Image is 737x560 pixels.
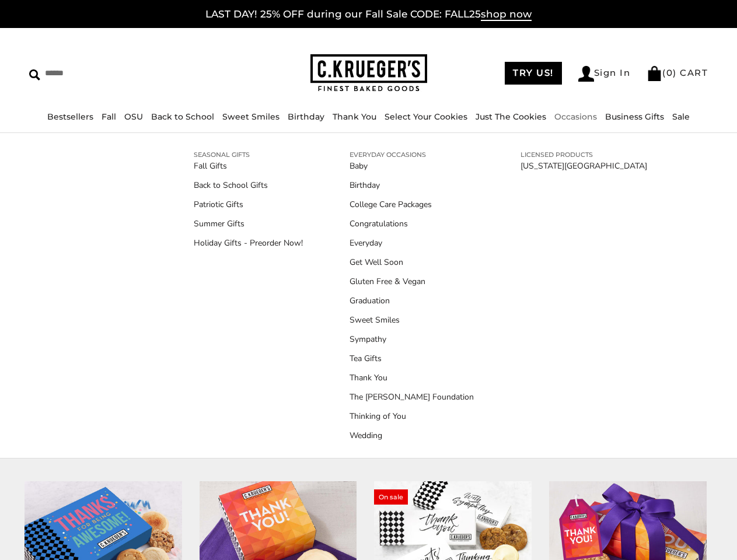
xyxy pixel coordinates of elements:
[194,160,303,172] a: Fall Gifts
[350,391,474,403] a: The [PERSON_NAME] Foundation
[350,410,474,422] a: Thinking of You
[578,66,631,82] a: Sign In
[47,111,93,122] a: Bestsellers
[124,111,143,122] a: OSU
[666,67,673,78] span: 0
[222,111,280,122] a: Sweet Smiles
[476,111,546,122] a: Just The Cookies
[9,516,121,551] iframe: Sign Up via Text for Offers
[350,275,474,288] a: Gluten Free & Vegan
[194,237,303,249] a: Holiday Gifts - Preorder Now!
[194,179,303,191] a: Back to School Gifts
[350,352,474,365] a: Tea Gifts
[310,54,427,92] img: C.KRUEGER'S
[350,333,474,345] a: Sympathy
[554,111,597,122] a: Occasions
[521,160,647,172] a: [US_STATE][GEOGRAPHIC_DATA]
[672,111,690,122] a: Sale
[205,8,532,21] a: LAST DAY! 25% OFF during our Fall Sale CODE: FALL25shop now
[29,69,40,80] img: Search
[194,198,303,211] a: Patriotic Gifts
[333,111,376,122] a: Thank You
[578,66,594,82] img: Account
[194,218,303,230] a: Summer Gifts
[350,179,474,191] a: Birthday
[350,314,474,326] a: Sweet Smiles
[151,111,214,122] a: Back to School
[350,237,474,249] a: Everyday
[505,62,562,85] a: TRY US!
[102,111,116,122] a: Fall
[521,149,647,160] a: LICENSED PRODUCTS
[350,372,474,384] a: Thank You
[647,66,662,81] img: Bag
[288,111,324,122] a: Birthday
[350,218,474,230] a: Congratulations
[374,489,408,505] span: On sale
[647,67,708,78] a: (0) CART
[350,160,474,172] a: Baby
[350,295,474,307] a: Graduation
[29,64,184,82] input: Search
[350,198,474,211] a: College Care Packages
[481,8,532,21] span: shop now
[605,111,664,122] a: Business Gifts
[350,149,474,160] a: EVERYDAY OCCASIONS
[350,256,474,268] a: Get Well Soon
[350,429,474,442] a: Wedding
[385,111,467,122] a: Select Your Cookies
[194,149,303,160] a: SEASONAL GIFTS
